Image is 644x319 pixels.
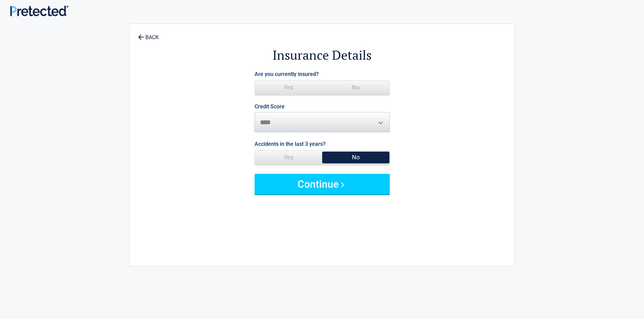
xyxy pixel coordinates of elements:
[137,28,160,40] a: BACK
[255,139,326,149] label: Accidents in the last 3 years?
[255,151,322,164] span: Yes
[322,151,389,164] span: No
[255,81,322,94] span: Yes
[322,81,389,94] span: No
[255,70,319,79] label: Are you currently insured?
[255,174,390,194] button: Continue
[167,47,477,64] h2: Insurance Details
[10,5,68,16] img: Main Logo
[255,104,285,109] label: Credit Score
